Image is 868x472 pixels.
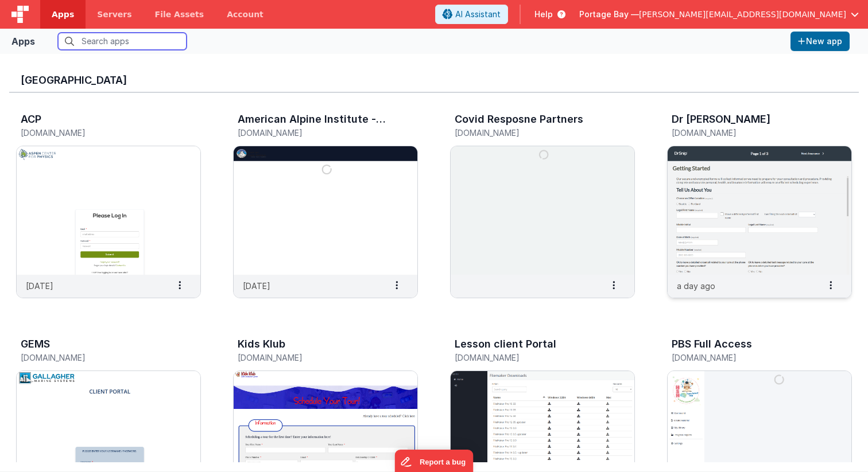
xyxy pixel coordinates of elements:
[455,353,606,362] h5: [DOMAIN_NAME]
[238,128,389,137] h5: [DOMAIN_NAME]
[238,353,389,362] h5: [DOMAIN_NAME]
[455,338,556,350] h3: Lesson client Portal
[11,34,35,48] div: Apps
[21,128,172,137] h5: [DOMAIN_NAME]
[455,9,501,20] span: AI Assistant
[579,9,859,20] button: Portage Bay — [PERSON_NAME][EMAIL_ADDRESS][DOMAIN_NAME]
[534,9,553,20] span: Help
[155,9,204,20] span: File Assets
[672,128,823,137] h5: [DOMAIN_NAME]
[579,9,639,20] span: Portage Bay —
[243,280,270,292] p: [DATE]
[790,32,850,51] button: New app
[455,114,583,125] h3: Covid Resposne Partners
[238,338,285,350] h3: Kids Klub
[26,280,53,292] p: [DATE]
[21,75,847,86] h3: [GEOGRAPHIC_DATA]
[672,353,823,362] h5: [DOMAIN_NAME]
[672,338,752,350] h3: PBS Full Access
[639,9,846,20] span: [PERSON_NAME][EMAIL_ADDRESS][DOMAIN_NAME]
[672,114,770,125] h3: Dr [PERSON_NAME]
[97,9,131,20] span: Servers
[21,338,50,350] h3: GEMS
[435,5,508,24] button: AI Assistant
[21,353,172,362] h5: [DOMAIN_NAME]
[677,280,715,292] p: a day ago
[58,33,187,50] input: Search apps
[21,114,41,125] h3: ACP
[238,114,386,125] h3: American Alpine Institute - Registration Web App
[455,128,606,137] h5: [DOMAIN_NAME]
[52,9,74,20] span: Apps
